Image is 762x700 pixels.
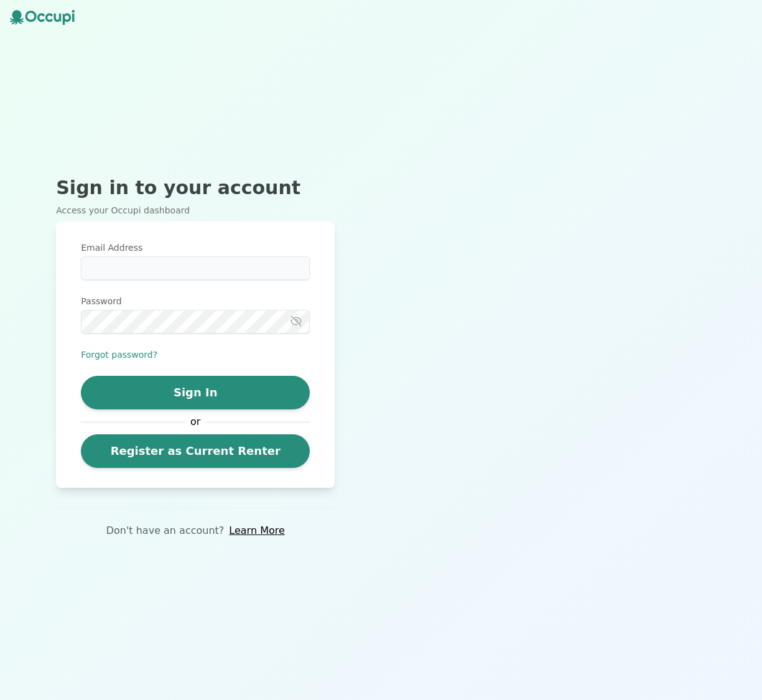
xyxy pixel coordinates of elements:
button: Sign In [81,376,310,409]
label: Password [81,295,310,307]
p: Don't have an account? [106,523,225,538]
a: Register as Current Renter [81,434,310,468]
label: Email Address [81,241,310,254]
span: or [184,414,207,429]
h2: Sign in to your account [56,177,335,199]
button: Forgot password? [81,348,157,361]
a: Learn More [229,523,284,538]
p: Access your Occupi dashboard [56,204,335,217]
